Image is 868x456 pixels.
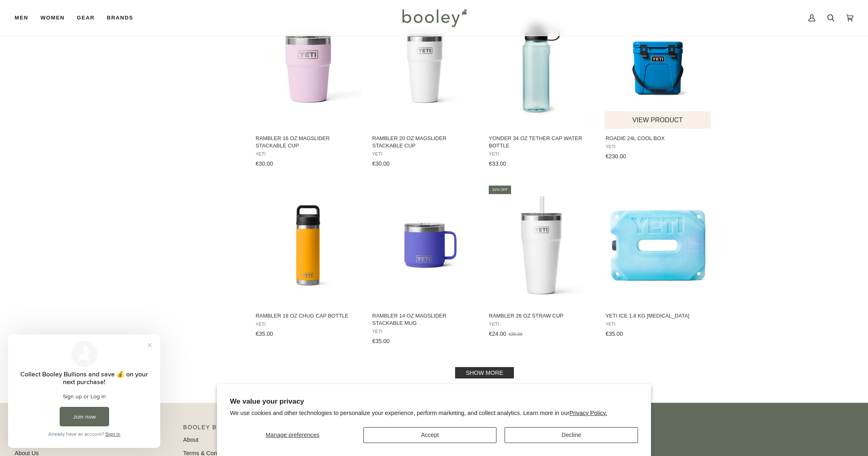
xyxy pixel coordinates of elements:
[254,7,362,170] a: Rambler 16 oz MagSlider Stackable Cup
[488,184,595,340] a: Rambler 26 oz Straw Cup
[489,135,594,149] span: Yonder 34 oz Tether Cap Water Bottle
[256,331,273,337] span: €35.00
[77,14,95,22] span: Gear
[489,186,511,194] div: 31% off
[604,14,712,122] img: Yeti Roadie 24L Big Wave Blue - Booley Galway
[256,135,361,149] span: Rambler 16 oz MagSlider Stackable Cup
[230,409,638,417] p: We use cookies and other technologies to personalize your experience, perform marketing, and coll...
[372,338,390,344] span: €35.00
[371,192,479,299] img: Yeti Rambler 14oz MagSlider Stackable Mug Ultramarine Violet - Booley Galway
[230,397,638,406] h2: We value your privacy
[266,432,319,438] span: Manage preferences
[254,184,362,340] a: Rambler 18 oz Chug Cap Bottle
[371,184,479,348] a: Rambler 14 oz MagSlider Stackable Mug
[256,160,273,167] span: €30.00
[606,144,711,149] span: YETI
[15,14,28,22] span: Men
[488,7,595,170] a: Yonder 34 oz Tether Cap Water Bottle
[256,312,361,320] span: Rambler 18 oz Chug Cap Bottle
[256,322,361,327] span: YETI
[371,7,479,170] a: Rambler 20 oz MagSlider Stackable Cup
[604,111,711,129] button: View product
[606,331,623,337] span: €35.00
[254,192,362,299] img: Yeti Rambler 18 oz Chug Cap Bottle Beekeeper - Booley Galway
[489,312,594,320] span: Rambler 26 oz Straw Cup
[183,437,199,443] a: About
[371,14,479,122] img: Yeti Rambler 20 oz MagSlider Stackable Cup White - Booley Galway
[372,329,477,334] span: YETI
[41,14,64,22] span: Women
[256,151,361,157] span: YETI
[569,410,607,416] a: Privacy Policy.
[107,14,133,22] span: Brands
[455,367,513,378] a: Show more
[256,370,713,376] div: Pagination
[604,7,712,163] a: Roadie 24L Cool Box
[606,312,711,320] span: YETI ICE 1.8 kg [MEDICAL_DATA]
[489,322,594,327] span: YETI
[509,332,522,337] span: €35.00
[489,151,594,157] span: YETI
[372,160,390,167] span: €30.00
[230,427,355,443] button: Manage preferences
[488,192,595,299] img: Yeti Rambler 26oz Straw Cup White - Booley Galway
[363,427,497,443] button: Accept
[8,335,160,448] iframe: Loyalty program pop-up with offers and actions
[488,14,595,122] img: Yeti Yonder 34 oz Tether Cap Water Bottle Seafoam - Booley Galway
[399,6,470,30] img: Booley
[606,322,711,327] span: YETI
[372,312,477,327] span: Rambler 14 oz MagSlider Stackable Mug
[254,14,362,122] img: Yeti Rambler 16 oz MagSlider Stackable Cup Cherry Blossom - Booley Galway
[604,184,712,340] a: YETI ICE 1.8 kg Ice Pack
[372,135,477,149] span: Rambler 20 oz MagSlider Stackable Cup
[183,423,344,436] p: Booley Bonus
[505,427,638,443] button: Decline
[606,153,626,160] span: €230.00
[372,151,477,157] span: YETI
[489,331,506,337] span: €24.00
[606,135,711,142] span: Roadie 24L Cool Box
[489,160,506,167] span: €33.00
[604,192,712,299] img: YETI ICE 1.8 kg Ice Pack - Booley Galway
